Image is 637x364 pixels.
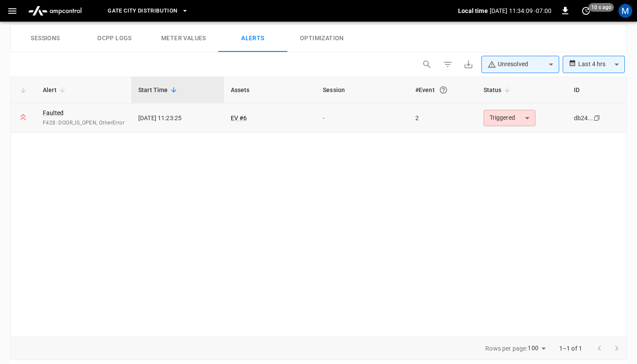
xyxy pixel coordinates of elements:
th: ID [567,77,626,103]
button: Meter Values [149,25,218,52]
span: 10 s ago [589,3,614,12]
button: Alerts [218,25,287,52]
img: ampcontrol.io logo [25,3,85,19]
td: [DATE] 11:23:25 [131,103,224,133]
button: Optimization [287,25,357,52]
span: Gate City Distribution [108,6,177,16]
td: 2 [408,103,477,133]
div: Last 4 hrs [578,56,625,73]
button: Gate City Distribution [104,3,192,19]
a: Faulted [43,109,64,117]
span: Alert [43,85,68,95]
p: [DATE] 11:34:09 -07:00 [490,6,551,15]
p: 1–1 of 1 [559,344,582,353]
th: Session [316,77,408,103]
div: profile-icon [618,4,632,18]
a: EV #6 [231,115,247,121]
th: Assets [224,77,316,103]
td: - [316,103,408,133]
p: Local time [458,6,488,15]
span: F428: DOOR_IS_OPEN, OtherError [43,119,124,128]
span: Status [484,85,513,95]
div: copy [593,113,602,123]
button: Ocpp logs [80,25,149,52]
div: 100 [528,342,548,354]
span: Start Time [138,85,179,95]
button: set refresh interval [579,4,593,18]
button: An event is a single occurrence of an issue. An alert groups related events for the same asset, m... [436,82,451,98]
div: Triggered [484,110,535,126]
button: Sessions [11,25,80,52]
div: Unresolved [487,60,545,69]
div: #Event [415,82,470,98]
div: db24... [574,114,593,122]
p: Rows per page: [485,344,527,353]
